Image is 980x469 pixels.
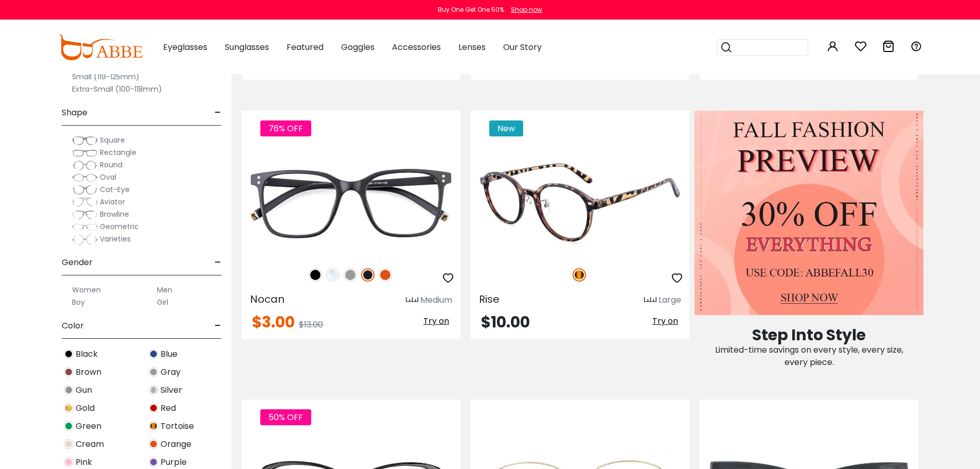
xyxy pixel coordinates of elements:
span: Goggles [341,41,375,53]
span: Our Story [503,41,542,53]
span: Varieties [100,234,131,244]
span: Gun [76,384,92,396]
img: Orange [149,439,158,449]
span: Try on [652,315,678,327]
span: Browline [100,209,129,219]
img: Tortoise [149,421,158,431]
img: Oval.png [72,172,98,183]
span: Aviator [100,197,125,207]
img: Pink [64,457,74,467]
span: Shape [62,100,87,125]
span: Sunglasses [225,41,269,53]
img: Cat-Eye.png [72,185,98,195]
img: Aviator.png [72,197,98,207]
span: Gray [161,366,181,378]
span: Round [100,160,122,170]
span: Nocan [250,292,284,306]
img: Rectangle.png [72,148,98,158]
img: Varieties.png [72,234,98,245]
span: Rise [479,292,500,306]
div: Shop now [511,5,542,14]
span: Rectangle [100,147,136,158]
span: - [215,314,221,338]
img: size ruler [406,297,418,304]
img: Gray [149,367,158,377]
img: Black [309,268,322,282]
span: Try on [423,315,449,327]
img: Geometric.png [72,222,98,232]
img: Black [64,349,74,359]
span: Tortoise [161,420,194,432]
span: Gender [62,250,93,275]
img: Orange [379,268,392,282]
span: Brown [76,366,101,378]
span: Geometric [100,221,139,232]
img: Matte-black Nocan - TR ,Universal Bridge Fit [242,148,460,257]
span: Cat-Eye [100,184,130,195]
img: Green [64,421,74,431]
button: Try on [649,315,681,328]
span: Pink [76,456,92,468]
img: Gun [64,385,74,395]
a: Shop now [506,5,542,14]
img: Tortoise [573,268,586,282]
label: Women [72,284,101,296]
span: Square [100,135,125,145]
span: - [215,250,221,275]
div: Medium [420,294,452,306]
span: Purple [161,456,187,468]
span: $10.00 [481,311,530,333]
img: Gray [344,268,357,282]
label: Extra-Small (100-118mm) [72,83,162,95]
img: Matte Black [361,268,375,282]
span: Accessories [392,41,441,53]
span: 76% OFF [260,120,311,136]
img: Tortoise Rise - Plastic ,Adjust Nose Pads [471,148,689,257]
label: Men [157,284,172,296]
img: Clear [326,268,340,282]
span: - [215,100,221,125]
img: Round.png [72,160,98,170]
span: Green [76,420,101,432]
div: Large [658,294,681,306]
img: Square.png [72,135,98,146]
label: Boy [72,296,85,308]
span: 50% OFF [260,409,311,425]
img: Browline.png [72,210,98,220]
img: Purple [149,457,158,467]
span: Eyeglasses [163,41,207,53]
span: Color [62,314,84,338]
span: $3.00 [252,311,295,333]
img: Cream [64,439,74,449]
span: Silver [161,384,182,396]
label: Girl [157,296,168,308]
span: Step Into Style [752,324,866,346]
img: Silver [149,385,158,395]
span: Gold [76,402,95,414]
img: abbeglasses.com [58,34,142,60]
div: Buy One Get One 50% [438,5,504,14]
img: Brown [64,367,74,377]
span: New [489,120,523,136]
span: Limited-time savings on every style, every size, every piece. [715,344,903,368]
span: Blue [161,348,177,360]
img: Fall Fashion Sale [694,111,923,316]
span: Featured [287,41,324,53]
span: Black [76,348,98,360]
span: Orange [161,438,191,450]
span: Lenses [458,41,486,53]
span: Cream [76,438,104,450]
label: Small (119-125mm) [72,71,139,83]
img: size ruler [644,297,656,304]
button: Try on [420,315,452,328]
span: Oval [100,172,116,182]
img: Blue [149,349,158,359]
span: Red [161,402,176,414]
img: Red [149,403,158,413]
span: $13.00 [299,319,323,331]
img: Gold [64,403,74,413]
